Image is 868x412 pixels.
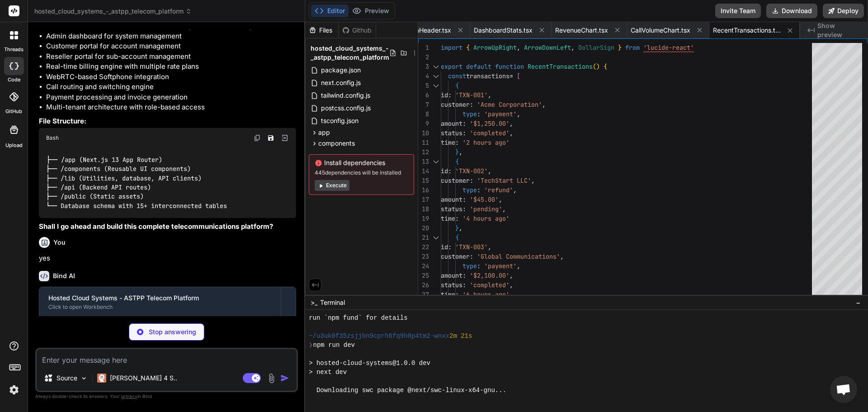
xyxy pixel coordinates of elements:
h6: Bind AI [53,271,75,280]
span: default [466,62,491,71]
div: 24 [418,261,429,271]
div: Files [305,26,338,35]
span: : [462,195,466,204]
span: type [462,110,477,118]
img: Claude 4 Sonnet [97,374,106,383]
div: 9 [418,119,429,128]
code: ├── /app (Next.js 13 App Router) ├── /components (Reusable UI components) ├── /lib (Utilities, da... [46,155,227,211]
span: , [509,281,513,289]
label: Upload [5,142,23,149]
span: 'TXN-001' [455,91,488,99]
span: > hosted-cloud-systems@1.0.0 dev [309,359,430,368]
span: time [441,290,455,298]
span: : [455,214,459,223]
li: Real-time billing engine with multiple rate plans [46,62,296,72]
span: 'payment' [484,262,517,270]
li: Multi-tenant architecture with role-based access [46,102,296,113]
div: 20 [418,223,429,233]
span: 'payment' [484,110,517,118]
span: , [509,271,513,279]
div: 8 [418,109,429,119]
button: Hosted Cloud Systems - ASTPP Telecom PlatformClick to open Workbench [39,287,281,317]
span: { [455,81,459,90]
span: 'Acme Corporation' [477,100,542,109]
span: : [448,243,452,251]
span: 'completed' [470,281,509,289]
span: >_ [311,298,317,307]
span: : [477,186,481,194]
div: 27 [418,290,429,299]
span: { [455,157,459,166]
span: const [448,72,466,80]
div: 4 [418,71,429,81]
div: 1 [418,43,429,52]
span: time [441,138,455,147]
div: 11 [418,138,429,147]
div: 14 [418,166,429,176]
li: Customer portal for account management [46,41,296,52]
li: Payment processing and invoice generation [46,92,296,103]
span: ArrowDownLeft [524,43,571,52]
span: Bash [46,134,59,142]
span: '6 hours ago' [462,290,509,298]
span: , [517,43,520,52]
span: 'completed' [470,129,509,137]
span: next.config.js [320,77,362,88]
span: postcss.config.js [320,103,372,114]
span: 'Global Communications' [477,252,560,260]
span: status [441,129,462,137]
img: attachment [266,373,277,384]
span: tsconfig.json [320,115,359,126]
span: 'TXN-002' [455,167,488,175]
span: > next dev [309,368,347,377]
div: 22 [418,242,429,252]
button: Deploy [823,4,864,18]
img: Open in Browser [281,134,289,142]
span: , [502,205,506,213]
p: Always double-check its answers. Your in Bind [35,392,298,401]
span: : [455,138,459,147]
span: , [509,129,513,137]
span: : [448,91,452,99]
div: 7 [418,100,429,109]
div: 21 [418,233,429,242]
a: Open chat [830,376,857,403]
li: WebRTC-based Softphone integration [46,72,296,82]
span: } [455,148,459,156]
span: ❯ [309,341,313,350]
span: : [462,281,466,289]
div: Click to collapse the range. [430,81,442,90]
span: , [459,224,462,232]
span: privacy [121,393,137,399]
div: 16 [418,185,429,195]
div: 3 [418,62,429,71]
span: tailwind.config.js [320,90,371,101]
div: 15 [418,176,429,185]
span: id [441,243,448,251]
span: , [488,243,491,251]
span: RecentTransactions [528,62,593,71]
span: type [462,186,477,194]
span: RecentTransactions.tsx [713,26,781,35]
span: , [488,91,491,99]
span: hosted_cloud_systems_-_astpp_telecom_platform [311,44,389,62]
span: ( [593,62,596,71]
span: 445 dependencies will be installed [315,169,408,176]
button: Preview [349,5,393,17]
div: Click to collapse the range. [430,71,442,81]
div: 18 [418,204,429,214]
button: Save file [264,132,277,144]
span: Downloading swc package @next/swc-linux-x64-gnu... [316,386,506,395]
span: , [542,100,546,109]
span: function [495,62,524,71]
img: settings [6,382,22,398]
span: ArrowUpRight [473,43,517,52]
span: DashboardStats.tsx [474,26,533,35]
div: Click to collapse the range. [430,62,442,71]
span: Terminal [320,298,345,307]
span: Install dependencies [315,158,408,167]
div: 2 [418,52,429,62]
div: Click to open Workbench [48,303,272,311]
button: Download [766,4,817,18]
span: = [509,72,513,80]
